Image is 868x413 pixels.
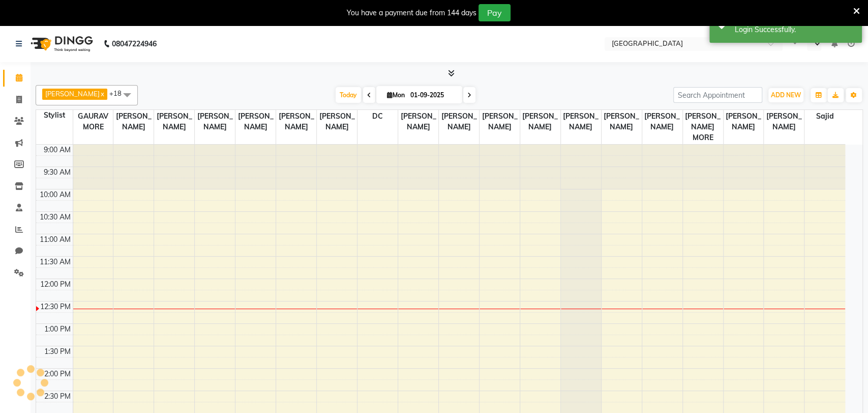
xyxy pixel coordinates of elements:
[336,87,361,103] span: Today
[38,234,73,245] div: 11:00 AM
[195,110,235,133] span: [PERSON_NAME]
[38,301,73,312] div: 12:30 PM
[45,90,100,98] span: [PERSON_NAME]
[478,4,511,21] button: Pay
[439,110,479,133] span: [PERSON_NAME]
[683,110,723,144] span: [PERSON_NAME] MORE
[38,189,73,200] div: 10:00 AM
[764,110,804,133] span: [PERSON_NAME]
[38,212,73,223] div: 10:30 AM
[42,324,73,335] div: 1:00 PM
[42,145,73,155] div: 9:00 AM
[73,110,113,133] span: GAURAV MORE
[42,391,73,402] div: 2:30 PM
[771,91,801,99] span: ADD NEW
[38,279,73,290] div: 12:00 PM
[26,30,96,58] img: logo
[561,110,601,133] span: [PERSON_NAME]
[673,87,762,103] input: Search Appointment
[520,110,560,133] span: [PERSON_NAME]
[38,257,73,267] div: 11:30 AM
[112,30,157,58] b: 08047224946
[357,110,398,123] span: DC
[276,110,316,133] span: [PERSON_NAME]
[100,90,104,98] a: x
[602,110,642,133] span: [PERSON_NAME]
[735,24,854,35] div: Login Successfully.
[317,110,357,133] span: [PERSON_NAME]
[768,88,803,102] button: ADD NEW
[804,110,845,123] span: Sajid
[36,110,73,121] div: Stylist
[154,110,194,133] span: [PERSON_NAME]
[642,110,682,133] span: [PERSON_NAME]
[480,110,520,133] span: [PERSON_NAME]
[42,346,73,357] div: 1:30 PM
[109,89,129,97] span: +18
[384,91,407,99] span: Mon
[42,369,73,379] div: 2:00 PM
[42,167,73,178] div: 9:30 AM
[724,110,764,133] span: [PERSON_NAME]
[113,110,154,133] span: [PERSON_NAME]
[398,110,438,133] span: [PERSON_NAME]
[407,88,458,103] input: 2025-09-01
[347,8,476,18] div: You have a payment due from 144 days
[235,110,276,133] span: [PERSON_NAME]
